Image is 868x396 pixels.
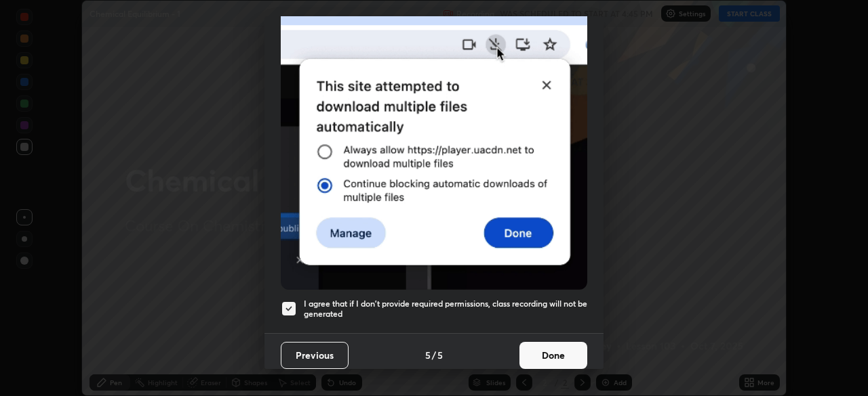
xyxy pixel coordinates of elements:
[281,342,349,369] button: Previous
[432,348,436,362] h4: /
[437,348,443,362] h4: 5
[304,299,587,320] h5: I agree that if I don't provide required permissions, class recording will not be generated
[425,348,431,362] h4: 5
[519,342,587,369] button: Done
